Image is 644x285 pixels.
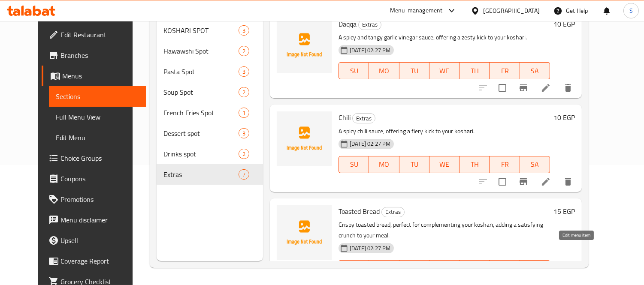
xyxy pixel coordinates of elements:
button: FR [490,62,520,79]
span: Extras [163,169,239,180]
h6: 10 EGP [553,18,575,30]
a: Edit Menu [49,127,146,148]
span: Daqqa [339,18,357,30]
div: items [239,128,249,138]
button: TU [399,260,429,277]
button: TH [460,62,490,79]
span: SA [523,65,547,77]
div: Hawawshi Spot2 [157,41,263,61]
button: TH [460,156,490,173]
span: Toasted Bread [339,205,380,218]
button: SU [339,260,369,277]
button: delete [558,78,578,98]
span: KOSHARI SPOT [163,25,239,36]
span: Soup Spot [163,87,239,97]
span: [DATE] 02:27 PM [346,140,394,148]
span: Edit Restaurant [60,30,139,40]
div: Extras [358,20,381,30]
div: Dessert spot3 [157,123,263,144]
a: Edit menu item [541,83,551,93]
p: Crispy toasted bread, perfect for complementing your koshari, adding a satisfying crunch to your ... [339,219,550,241]
a: Full Menu View [49,107,146,127]
button: Branch-specific-item [513,171,534,192]
button: TH [460,260,490,277]
span: Hawawshi Spot [163,46,239,56]
button: SA [520,62,550,79]
button: TU [399,62,429,79]
span: Extras [382,207,404,217]
a: Menus [42,66,146,86]
a: Upsell [42,230,146,251]
button: MO [369,156,399,173]
span: 1 [239,109,249,117]
div: items [239,46,249,56]
a: Menu disclaimer [42,210,146,230]
span: Promotions [60,194,139,204]
span: SA [523,158,547,171]
div: Extras [352,113,375,123]
nav: Menu sections [157,17,263,188]
button: SA [520,156,550,173]
div: Pasta Spot3 [157,61,263,82]
span: Extras [353,114,375,123]
span: 3 [239,129,249,138]
span: Select to update [493,79,511,97]
span: Choice Groups [60,153,139,163]
img: Daqqa [277,18,332,73]
span: TH [463,158,486,171]
button: SU [339,156,369,173]
span: S [629,6,633,15]
span: Edit Menu [56,132,139,143]
span: Pasta Spot [163,66,239,77]
button: FR [490,156,520,173]
span: FR [493,65,516,77]
span: WE [433,65,456,77]
p: A spicy chili sauce, offering a fiery kick to your koshari. [339,126,550,137]
span: Coverage Report [60,256,139,266]
span: 2 [239,88,249,96]
span: French Fries Spot [163,108,239,118]
span: Menus [62,71,139,81]
button: SA [520,260,550,277]
span: FR [493,158,516,171]
div: Drinks spot2 [157,144,263,164]
div: items [239,87,249,97]
span: Branches [60,50,139,60]
span: TU [403,158,426,171]
span: [DATE] 02:27 PM [346,46,394,54]
a: Coverage Report [42,251,146,271]
span: Menu disclaimer [60,215,139,225]
span: 2 [239,150,249,158]
span: Chili [339,111,351,124]
span: Dessert spot [163,128,239,138]
div: items [239,149,249,159]
div: [GEOGRAPHIC_DATA] [483,6,540,15]
span: Upsell [60,235,139,246]
span: Full Menu View [56,112,139,122]
div: Extras7 [157,164,263,185]
button: MO [369,62,399,79]
span: Drinks spot [163,149,239,159]
span: [DATE] 02:27 PM [346,244,394,252]
span: SU [342,158,366,171]
img: Chili [277,111,332,166]
button: delete [558,171,578,192]
span: MO [372,158,396,171]
a: Branches [42,45,146,66]
div: French Fries Spot1 [157,102,263,123]
span: Select to update [493,173,511,191]
button: Branch-specific-item [513,78,534,98]
span: TU [403,65,426,77]
button: FR [490,260,520,277]
span: WE [433,158,456,171]
div: Menu-management [390,6,443,16]
a: Sections [49,86,146,107]
button: MO [369,260,399,277]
